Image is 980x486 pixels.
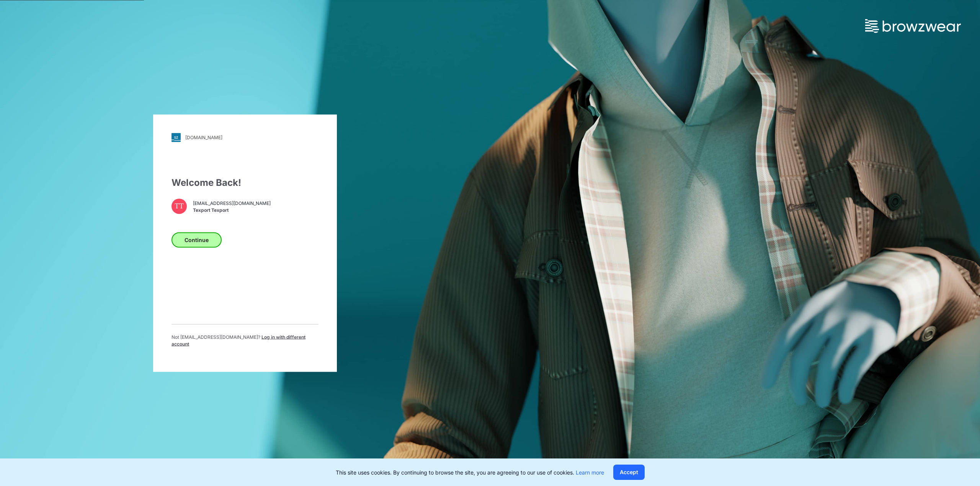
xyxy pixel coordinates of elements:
a: [DOMAIN_NAME] [171,133,318,142]
button: Continue [171,232,222,247]
img: browzwear-logo.73288ffb.svg [865,19,961,33]
div: Welcome Back! [171,176,318,189]
p: This site uses cookies. By continuing to browse the site, you are agreeing to our use of cookies. [336,468,604,476]
p: Not [EMAIL_ADDRESS][DOMAIN_NAME] ? [171,333,318,347]
button: Accept [613,465,645,480]
div: TT [171,198,187,214]
span: Texport Texport [193,207,271,214]
span: [EMAIL_ADDRESS][DOMAIN_NAME] [193,200,271,207]
div: [DOMAIN_NAME] [185,135,222,140]
a: Learn more [576,469,604,476]
img: svg+xml;base64,PHN2ZyB3aWR0aD0iMjgiIGhlaWdodD0iMjgiIHZpZXdCb3g9IjAgMCAyOCAyOCIgZmlsbD0ibm9uZSIgeG... [171,133,181,142]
